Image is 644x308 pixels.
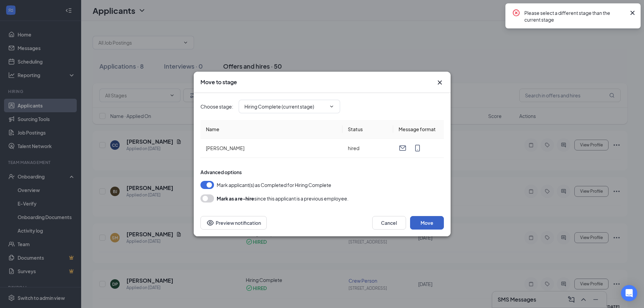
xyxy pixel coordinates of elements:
[342,120,393,139] th: Status
[206,145,244,151] span: [PERSON_NAME]
[436,78,444,87] button: Close
[512,9,520,17] svg: CrossCircle
[372,216,406,230] button: Cancel
[200,216,267,230] button: Preview notificationEye
[410,216,444,230] button: Move
[621,285,637,301] div: Open Intercom Messenger
[217,194,349,203] div: since this applicant is a previous employee.
[524,9,626,23] div: Please select a different stage than the current stage
[200,120,342,139] th: Name
[628,9,637,17] svg: Cross
[200,103,233,110] span: Choose stage :
[342,139,393,158] td: hired
[329,104,334,109] svg: ChevronDown
[436,78,444,87] svg: Cross
[399,144,407,152] svg: Email
[217,195,254,202] b: Mark as a re-hire
[413,144,422,152] svg: MobileSms
[200,78,237,86] h3: Move to stage
[217,181,331,189] span: Mark applicant(s) as Completed for Hiring Complete
[206,219,214,227] svg: Eye
[200,169,444,175] div: Advanced options
[393,120,444,139] th: Message format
